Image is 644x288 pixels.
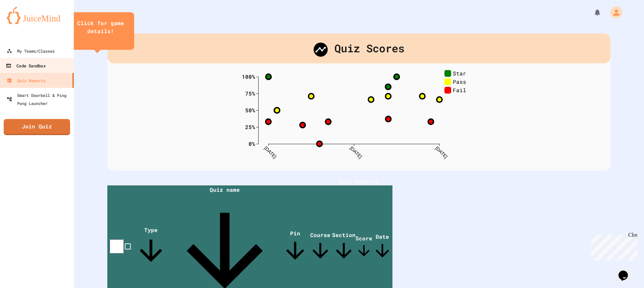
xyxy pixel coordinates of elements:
span: Type [134,226,168,268]
text: Star [453,69,466,76]
iframe: chat widget [588,232,637,261]
text: Pass [453,78,466,85]
div: Chat with us now!Close [3,3,46,43]
text: 25% [245,123,255,130]
text: 75% [245,90,255,97]
text: 0% [249,140,255,147]
text: Fail [453,86,466,93]
input: select all desserts [110,239,124,253]
img: logo-orange.svg [7,7,67,24]
h1: Quiz Reports [107,177,610,185]
text: [DATE] [349,145,363,159]
div: Smart Doorbell & Ping Pong Launcher [7,91,71,107]
span: Pin [282,230,309,264]
div: Code Sandbox [6,62,45,70]
text: 50% [245,106,255,113]
iframe: chat widget [616,261,637,281]
div: My Teams/Classes [7,47,55,55]
span: Section [332,231,356,263]
div: Quiz Scores [107,34,610,63]
text: 100% [242,73,255,80]
div: My Account [603,5,624,20]
text: [DATE] [263,145,277,159]
span: Score [356,235,372,259]
a: Join Quiz [4,119,70,135]
div: Click for game details! [74,19,127,35]
span: Course [309,231,332,263]
text: [DATE] [434,145,448,159]
span: Date [372,233,392,261]
div: Quiz Reports [7,76,45,84]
